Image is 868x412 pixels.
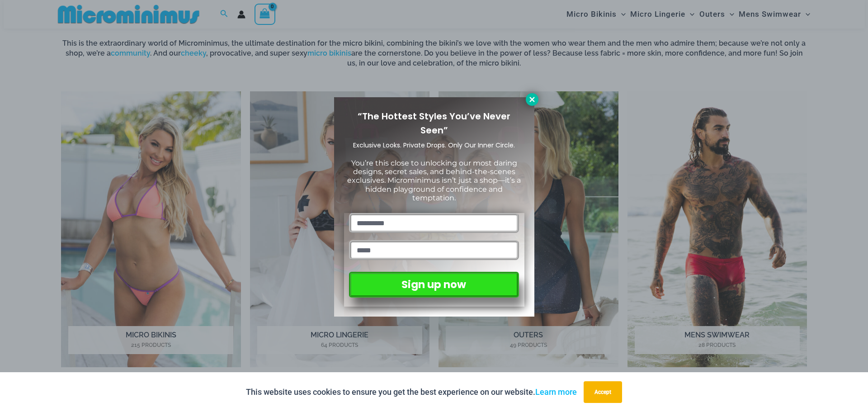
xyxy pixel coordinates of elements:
span: Exclusive Looks. Private Drops. Only Our Inner Circle. [353,141,515,150]
span: You’re this close to unlocking our most daring designs, secret sales, and behind-the-scenes exclu... [347,159,521,202]
span: “The Hottest Styles You’ve Never Seen” [358,110,510,137]
button: Close [526,93,538,106]
button: Sign up now [349,272,519,298]
a: Learn more [535,387,577,397]
button: Accept [584,381,622,403]
p: This website uses cookies to ensure you get the best experience on our website. [246,385,577,399]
